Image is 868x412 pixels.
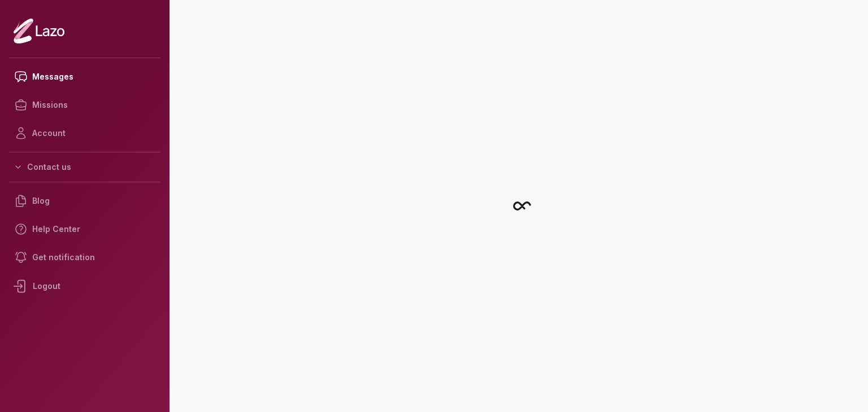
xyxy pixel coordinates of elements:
a: Messages [9,63,160,91]
a: Help Center [9,215,160,243]
div: Logout [9,271,160,301]
a: Account [9,119,160,147]
a: Missions [9,91,160,119]
a: Blog [9,187,160,215]
button: Contact us [9,157,160,177]
a: Get notification [9,243,160,271]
